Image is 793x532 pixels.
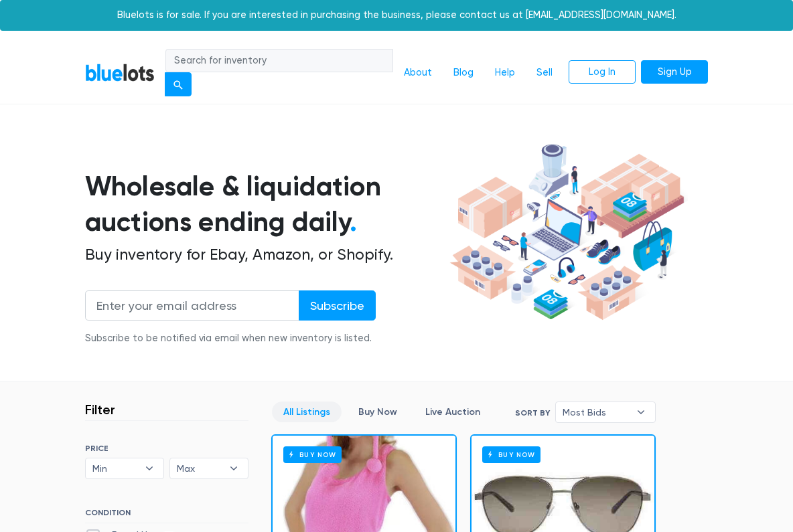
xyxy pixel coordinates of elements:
[393,60,443,86] a: About
[627,402,655,422] b: ▾
[482,446,540,463] h6: Buy Now
[272,402,342,422] a: All Listings
[350,205,357,238] span: .
[641,60,708,84] a: Sign Up
[85,290,299,321] input: Enter your email address
[85,402,115,418] h3: Filter
[414,402,492,422] a: Live Auction
[563,402,630,422] span: Most Bids
[515,407,550,419] label: Sort By
[92,458,138,478] span: Min
[484,60,526,86] a: Help
[85,508,248,523] h6: CONDITION
[177,458,222,478] span: Max
[85,169,446,240] h1: Wholesale & liquidation auctions ending daily
[85,444,248,453] h6: PRICE
[299,290,376,321] input: Subscribe
[135,458,163,478] b: ▾
[85,246,446,264] h2: Buy inventory for Ebay, Amazon, or Shopify.
[85,331,376,346] div: Subscribe to be notified via email when new inventory is listed.
[283,446,342,463] h6: Buy Now
[220,458,248,478] b: ▾
[526,60,563,86] a: Sell
[347,402,409,422] a: Buy Now
[569,60,636,84] a: Log In
[446,139,688,325] img: hero-ee84e7d0318cb26816c560f6b4441b76977f77a177738b4e94f68c95b2b83dbb.png
[443,60,484,86] a: Blog
[165,49,393,73] input: Search for inventory
[85,63,155,82] a: BlueLots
